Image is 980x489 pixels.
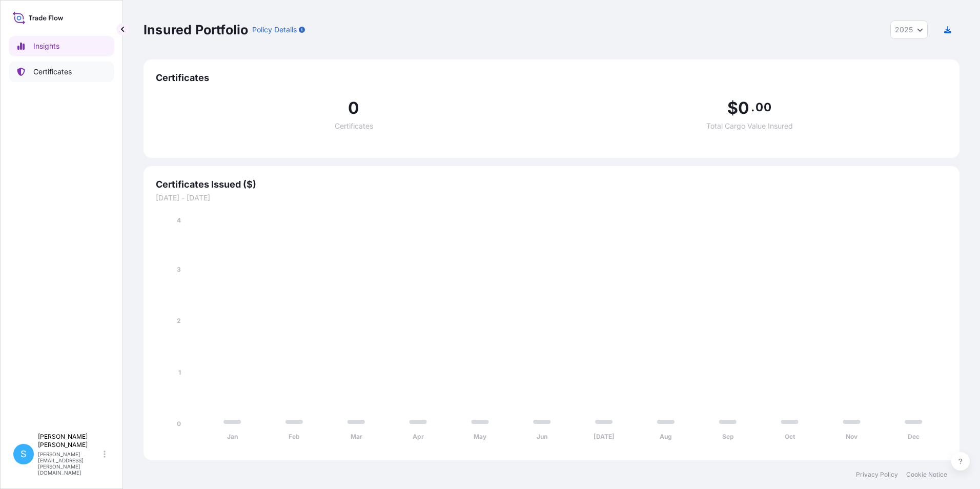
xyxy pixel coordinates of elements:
[727,100,738,116] span: $
[537,433,547,440] tspan: Jun
[289,433,300,440] tspan: Feb
[9,62,114,82] a: Certificates
[178,369,181,376] tspan: 1
[756,103,771,111] span: 00
[351,433,362,440] tspan: Mar
[722,433,734,440] tspan: Sep
[335,123,373,130] span: Certificates
[33,67,72,77] p: Certificates
[177,317,181,324] tspan: 2
[738,100,749,116] span: 0
[474,433,487,440] tspan: May
[706,123,793,130] span: Total Cargo Value Insured
[413,433,424,440] tspan: Apr
[908,433,920,440] tspan: Dec
[177,216,181,224] tspan: 4
[846,433,858,440] tspan: Nov
[177,266,181,273] tspan: 3
[895,25,913,35] span: 2025
[751,103,754,111] span: .
[38,433,101,449] p: [PERSON_NAME] [PERSON_NAME]
[21,449,27,459] span: S
[660,433,672,440] tspan: Aug
[38,451,101,476] p: [PERSON_NAME][EMAIL_ADDRESS][PERSON_NAME][DOMAIN_NAME]
[785,433,795,440] tspan: Oct
[906,471,947,479] a: Cookie Notice
[144,22,248,38] p: Insured Portfolio
[177,420,181,427] tspan: 0
[156,72,947,84] span: Certificates
[9,36,114,56] a: Insights
[33,41,59,51] p: Insights
[890,21,928,39] button: Year Selector
[156,193,947,203] span: [DATE] - [DATE]
[594,433,615,440] tspan: [DATE]
[227,433,238,440] tspan: Jan
[348,100,359,116] span: 0
[252,25,297,35] p: Policy Details
[156,178,947,191] span: Certificates Issued ($)
[856,471,898,479] a: Privacy Policy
